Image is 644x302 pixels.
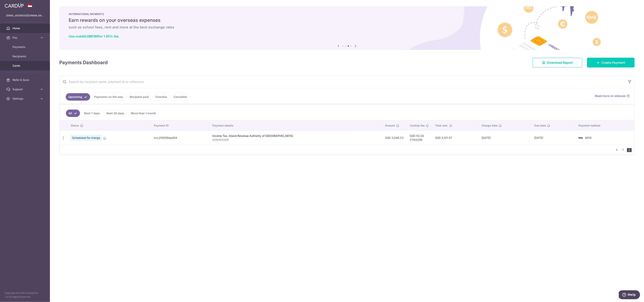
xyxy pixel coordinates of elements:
a: All [66,110,80,117]
a: 1 [621,147,625,152]
a: Read more on statuses [595,94,630,98]
a: Create Payment [587,58,635,67]
span: Cards [12,64,38,68]
span: Scheduled for charge [71,135,102,141]
td: SGD 3,101.57 [432,131,478,145]
span: Download Report [547,60,573,65]
a: Next 30 days [104,110,127,117]
a: Download Report [533,58,582,67]
span: Recipients [12,54,38,58]
b: GLOBE185 [83,34,98,38]
a: Next 7 days [82,110,102,117]
a: Cancelled [171,93,189,101]
div: Income Tax. Inland Revenue Authority of [GEOGRAPHIC_DATA] [212,134,379,138]
span: Total amt. [435,124,448,128]
span: Status [71,124,79,128]
span: CardUp fee [410,124,425,128]
span: Payments [12,45,38,49]
span: Support [12,87,38,91]
img: Bank Card [577,136,584,140]
span: Home [12,26,38,30]
th: Payment method [575,120,634,131]
img: CardUp [5,3,24,8]
h6: such as school fees, rent and more at the best exchange rates [69,25,625,30]
p: G3909330N [212,138,379,142]
td: SGD 53.34 VTAX25R [407,131,432,145]
td: SGD 3,048.23 [382,131,407,145]
img: International Payment Banner [59,6,635,50]
span: Read more on statuses [595,94,626,98]
td: [DATE] [531,131,575,145]
li: 2 [627,148,632,152]
a: Payments on the way [92,93,126,101]
span: Refer & Save [12,78,38,82]
span: Charge date [482,124,498,128]
a: Overdue [153,93,169,101]
span: Pay [12,36,38,40]
span: 6618 [585,136,592,139]
h5: Earn rewards on your overseas expenses [69,17,625,23]
h4: Payments Dashboard [59,59,108,66]
iframe: Opens a widget where you can find more information [619,290,640,300]
span: Amount [385,124,395,128]
p: INTERNATIONAL PAYMENTS [69,12,625,16]
nav: pager [614,145,634,154]
a: Recipient paid [127,93,151,101]
a: Upcoming [66,93,90,101]
th: Payment ID [151,120,209,131]
td: [DATE] [479,131,531,145]
span: Settings [12,97,38,101]
input: Search by recipient name, payment id or reference [59,75,625,88]
td: txn_419059aed04 [151,131,209,145]
th: Payment details [209,120,382,131]
p: [EMAIL_ADDRESS][DOMAIN_NAME] [6,14,44,18]
a: More than 1 month [128,110,159,117]
span: Due date [534,124,546,128]
span: Create Payment [601,60,625,65]
a: Use codeGLOBE185for 1.85% fee. [69,34,119,38]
